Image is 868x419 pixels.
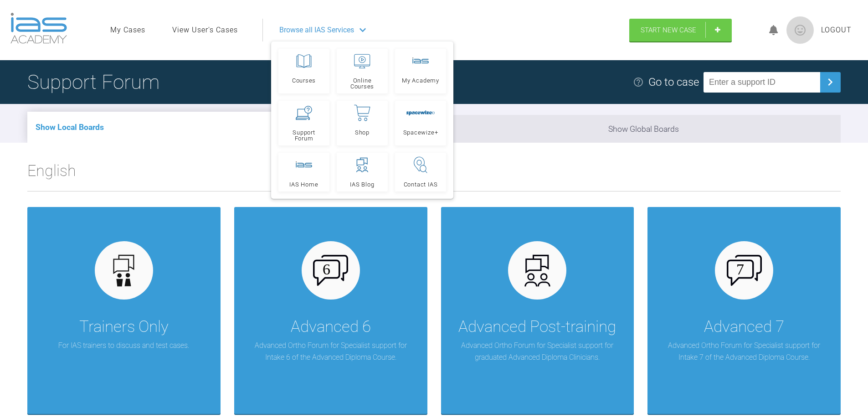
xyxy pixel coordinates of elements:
[313,255,348,286] img: advanced-6.cf6970cb.svg
[402,78,439,83] span: My Academy
[633,77,644,88] img: help.e70b9f3d.svg
[520,253,555,288] img: advanced.73cea251.svg
[27,158,841,191] h2: English
[27,66,159,98] h1: Support Forum
[647,207,841,414] a: Advanced 7Advanced Ortho Forum for Specialist support for Intake 7 of the Advanced Diploma Course.
[289,181,318,187] span: IAS Home
[10,13,67,44] img: logo-light.3e3ef733.png
[172,24,238,36] a: View User's Cases
[106,253,141,288] img: default.3be3f38f.svg
[337,49,388,93] a: Online Courses
[282,129,325,141] span: Support Forum
[661,340,827,363] p: Advanced Ortho Forum for Specialist support for Intake 7 of the Advanced Diploma Course.
[337,153,388,191] a: IAS Blog
[704,72,820,93] input: Enter a support ID
[434,115,841,143] li: Show Global Boards
[727,255,762,286] img: advanced-7.aa0834c3.svg
[403,129,438,135] span: Spacewize+
[27,112,434,143] li: Show Local Boards
[786,16,814,44] img: profile.png
[821,24,852,36] a: Logout
[641,26,696,34] span: Start New Case
[441,207,634,414] a: Advanced Post-trainingAdvanced Ortho Forum for Specialist support for graduated Advanced Diploma ...
[395,153,446,191] a: Contact IAS
[291,314,371,340] div: Advanced 6
[629,19,732,41] a: Start New Case
[395,49,446,93] a: My Academy
[248,340,414,363] p: Advanced Ortho Forum for Specialist support for Intake 6 of the Advanced Diploma Course.
[704,314,784,340] div: Advanced 7
[27,207,221,414] a: Trainers OnlyFor IAS trainers to discuss and test cases.
[404,181,438,187] span: Contact IAS
[278,101,329,145] a: Support Forum
[395,101,446,145] a: Spacewize+
[79,314,169,340] div: Trainers Only
[292,78,316,83] span: Courses
[458,314,616,340] div: Advanced Post-training
[58,340,189,352] p: For IAS trainers to discuss and test cases.
[341,78,384,89] span: Online Courses
[337,101,388,145] a: Shop
[279,24,354,36] span: Browse all IAS Services
[278,153,329,191] a: IAS Home
[823,75,837,89] img: chevronRight.28bd32b0.svg
[350,181,374,187] span: IAS Blog
[648,73,699,91] div: Go to case
[110,24,145,36] a: My Cases
[234,207,427,414] a: Advanced 6Advanced Ortho Forum for Specialist support for Intake 6 of the Advanced Diploma Course.
[455,340,621,363] p: Advanced Ortho Forum for Specialist support for graduated Advanced Diploma Clinicians.
[355,129,370,135] span: Shop
[278,49,329,93] a: Courses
